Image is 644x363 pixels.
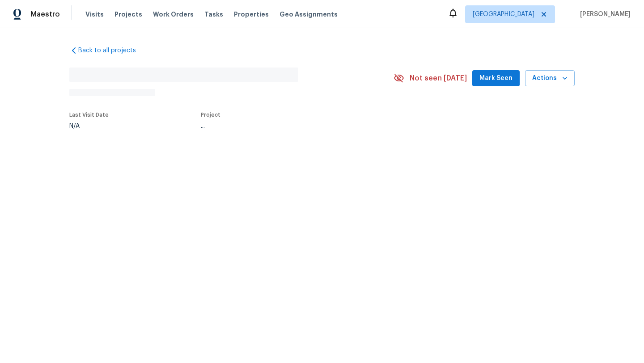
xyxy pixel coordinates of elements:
[69,123,109,129] div: N/A
[201,112,220,118] span: Project
[576,10,631,19] span: [PERSON_NAME]
[69,46,155,55] a: Back to all projects
[410,74,467,83] span: Not seen [DATE]
[114,10,142,19] span: Projects
[479,73,513,84] span: Mark Seen
[280,10,338,19] span: Geo Assignments
[525,70,575,87] button: Actions
[234,10,269,19] span: Properties
[201,123,373,129] div: ...
[153,10,194,19] span: Work Orders
[532,73,568,84] span: Actions
[69,112,109,118] span: Last Visit Date
[30,10,60,19] span: Maestro
[85,10,104,19] span: Visits
[473,10,534,19] span: [GEOGRAPHIC_DATA]
[204,11,223,17] span: Tasks
[472,70,520,87] button: Mark Seen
